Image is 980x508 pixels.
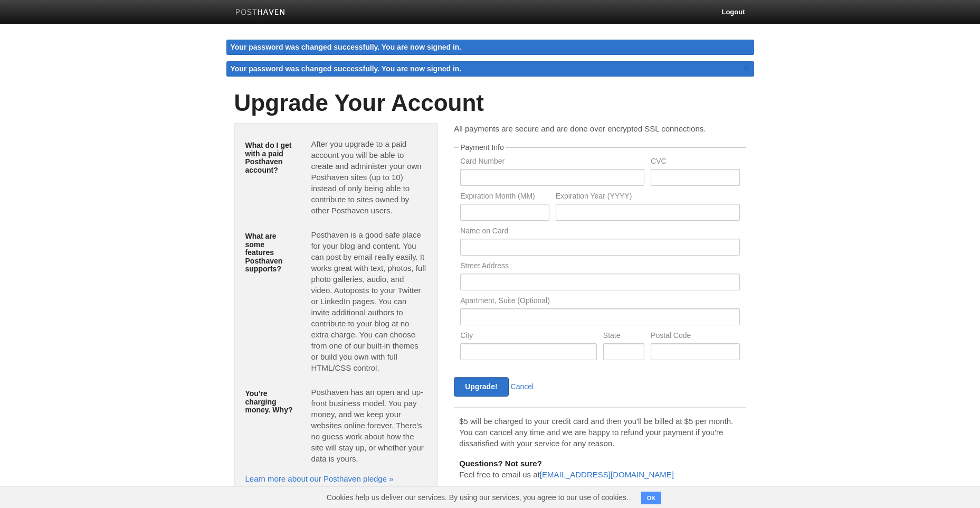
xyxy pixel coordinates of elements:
label: Expiration Year (YYYY) [556,192,740,202]
label: CVC [651,157,739,167]
button: OK [641,492,662,504]
label: Name on Card [460,227,739,237]
p: Feel free to email us at [459,458,740,480]
span: Your password was changed successfully. You are now signed in. [231,64,462,73]
label: State [603,332,644,342]
h5: What do I get with a paid Posthaven account? [245,142,296,174]
label: Street Address [460,262,739,272]
a: × [742,61,751,74]
p: $5 will be charged to your credit card and then you'll be billed at $5 per month. You can cancel ... [459,416,740,449]
b: Questions? Not sure? [459,459,542,468]
label: Card Number [460,157,644,167]
label: Expiration Month (MM) [460,192,549,202]
label: Postal Code [651,332,739,342]
h1: Upgrade Your Account [234,90,746,116]
legend: Payment Info [459,144,506,151]
span: Cookies help us deliver our services. By using our services, you agree to our use of cookies. [316,487,639,508]
a: Cancel [511,382,534,391]
h5: You're charging money. Why? [245,390,296,414]
p: Posthaven is a good safe place for your blog and content. You can post by email really easily. It... [311,229,427,373]
p: After you upgrade to a paid account you will be able to create and administer your own Posthaven ... [311,138,427,216]
label: Apartment, Suite (Optional) [460,297,739,307]
img: Posthaven-bar [235,9,286,17]
a: Learn more about our Posthaven pledge » [245,474,394,483]
label: City [460,332,597,342]
p: Posthaven has an open and up-front business model. You pay money, and we keep your websites onlin... [311,387,427,464]
p: All payments are secure and are done over encrypted SSL connections. [454,123,746,134]
div: Your password was changed successfully. You are now signed in. [226,40,754,55]
a: [EMAIL_ADDRESS][DOMAIN_NAME] [540,470,674,479]
h5: What are some features Posthaven supports? [245,232,296,273]
input: Upgrade! [454,377,508,397]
